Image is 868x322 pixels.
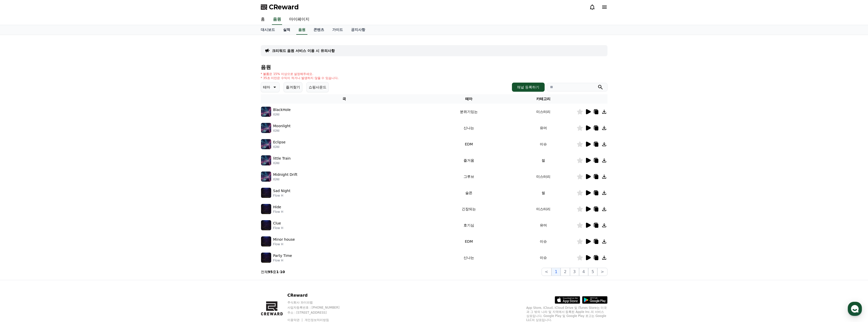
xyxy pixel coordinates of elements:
th: 테마 [428,94,510,104]
p: Clue [273,221,281,226]
a: CReward [261,3,299,11]
button: 5 [588,268,597,276]
p: Flow H [273,258,292,262]
p: IGNI [273,161,291,165]
p: 테마 [263,84,270,91]
img: music [261,236,271,247]
button: 2 [561,268,570,276]
span: CReward [269,3,299,11]
a: 가이드 [328,25,347,35]
h4: 음원 [261,64,607,70]
span: 홈 [16,168,19,172]
th: 곡 [261,94,428,104]
p: 주소 : [STREET_ADDRESS] [287,311,349,315]
button: > [597,268,607,276]
img: music [261,204,271,214]
p: Sad Night [273,188,290,194]
p: 전체 중 - [261,269,285,274]
a: 음원 [296,25,307,35]
a: 콘텐츠 [309,25,328,35]
td: 미스터리 [510,104,577,120]
img: music [261,107,271,117]
p: Moonlight [273,123,291,129]
p: 주식회사 와이피랩 [287,300,349,305]
img: music [261,220,271,230]
td: 분위기있는 [428,104,510,120]
p: Eclipse [273,140,286,145]
p: 사업자등록번호 : [PHONE_NUMBER] [287,306,349,310]
p: BlackHole [273,107,291,112]
a: 홈 [2,161,33,173]
td: 썰 [510,185,577,201]
button: < [542,268,551,276]
strong: 95 [268,270,273,274]
button: 즐겨찾기 [284,82,302,92]
img: music [261,139,271,149]
td: 그루브 [428,168,510,185]
a: 대시보드 [257,25,279,35]
td: 슬픈 [428,185,510,201]
td: 신나는 [428,250,510,266]
p: App Store, iCloud, iCloud Drive 및 iTunes Store는 미국과 그 밖의 나라 및 지역에서 등록된 Apple Inc.의 서비스 상표입니다. Goo... [526,306,607,322]
p: Flow H [273,242,295,246]
button: 1 [551,268,561,276]
img: music [261,188,271,198]
button: 테마 [261,82,280,92]
td: 호기심 [428,217,510,233]
td: 유머 [510,120,577,136]
td: 이슈 [510,233,577,250]
strong: 1 [276,270,279,274]
a: 개인정보처리방침 [305,318,329,322]
td: EDM [428,136,510,152]
p: Flow H [273,210,283,214]
p: IGNI [273,129,291,133]
p: Minor house [273,237,295,242]
td: 미스터리 [510,201,577,217]
td: 긴장되는 [428,201,510,217]
p: Midnight Drift [273,172,298,177]
button: 채널 등록하기 [512,83,544,92]
a: 대화 [33,161,65,173]
td: 이슈 [510,250,577,266]
td: 이슈 [510,136,577,152]
a: 크리워드 음원 서비스 이용 시 유의사항 [272,48,335,53]
a: 이용약관 [287,318,303,322]
td: 즐거움 [428,152,510,168]
strong: 10 [280,270,285,274]
a: 공지사항 [347,25,369,35]
button: 4 [579,268,588,276]
a: 홈 [257,14,269,25]
p: CReward [287,292,349,298]
img: music [261,172,271,182]
p: IGNI [273,145,286,149]
td: 신나는 [428,120,510,136]
span: 대화 [46,168,52,173]
p: Hide [273,204,281,210]
img: music [261,123,271,133]
p: IGNI [273,112,291,117]
a: 실적 [279,25,294,35]
td: 썰 [510,152,577,168]
img: music [261,155,271,165]
img: music [261,253,271,263]
button: 3 [570,268,579,276]
td: 유머 [510,217,577,233]
a: 마이페이지 [285,14,313,25]
th: 카테고리 [510,94,577,104]
p: Flow H [273,226,283,230]
span: 설정 [78,168,84,172]
td: 미스터리 [510,168,577,185]
p: Flow H [273,194,290,198]
button: 쇼핑사운드 [306,82,329,92]
p: * 볼륨은 15% 이상으로 설정해주세요. [261,72,339,76]
p: * 35초 미만은 수익이 적거나 발생하지 않을 수 있습니다. [261,76,339,80]
p: little Train [273,156,291,161]
p: Party Time [273,253,292,258]
a: 설정 [65,161,97,173]
td: EDM [428,233,510,250]
a: 음원 [272,14,282,25]
p: IGNI [273,177,298,181]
